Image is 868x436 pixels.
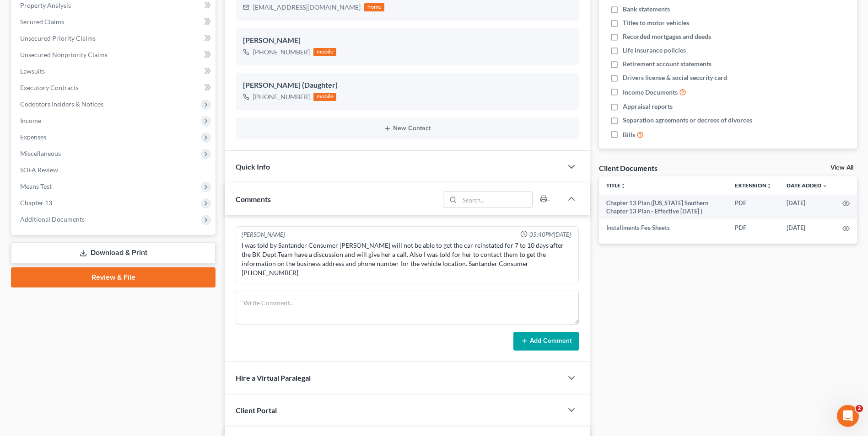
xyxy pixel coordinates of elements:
[623,5,670,14] span: Bank statements
[20,199,52,207] span: Chapter 13
[20,84,79,91] span: Executory Contracts
[822,183,828,189] i: expand_more
[364,3,384,11] div: home
[13,162,216,178] a: SOFA Review
[766,183,772,189] i: unfold_more
[236,406,277,415] span: Client Portal
[837,405,859,427] iframe: Intercom live chat
[243,125,571,132] button: New Contact
[20,51,108,58] span: Unsecured Nonpriority Claims
[599,195,728,220] td: Chapter 13 Plan ([US_STATE] Southern Chapter 13 Plan - Effective [DATE] )
[599,163,658,173] div: Client Documents
[513,332,579,351] button: Add Comment
[623,59,712,69] span: Retirement account statements
[20,182,52,190] span: Means Test
[20,133,46,141] span: Expenses
[253,3,361,12] div: [EMAIL_ADDRESS][DOMAIN_NAME]
[459,192,532,207] input: Search...
[728,219,779,236] td: PDF
[20,215,85,223] span: Additional Documents
[253,48,310,57] div: [PHONE_NUMBER]
[11,242,216,264] a: Download & Print
[253,92,310,101] div: [PHONE_NUMBER]
[243,80,571,91] div: [PERSON_NAME] (Daughter)
[623,18,689,27] span: Titles to motor vehicles
[242,241,573,277] div: I was told by Santander Consumer [PERSON_NAME] will not be able to get the car reinstated for 7 t...
[623,32,711,41] span: Recorded mortgages and deeds
[13,47,216,63] a: Unsecured Nonpriority Claims
[623,88,678,97] span: Income Documents
[20,166,58,174] span: SOFA Review
[529,230,571,239] span: 05:40PM[DATE]
[728,195,779,220] td: PDF
[623,46,686,55] span: Life insurance policies
[856,405,863,412] span: 2
[13,80,216,96] a: Executory Contracts
[599,219,728,236] td: Installments Fee Sheets
[11,267,216,287] a: Review & File
[623,116,752,125] span: Separation agreements or decrees of divorces
[236,195,271,203] span: Comments
[623,102,673,111] span: Appraisal reports
[830,165,853,171] a: View All
[779,219,835,236] td: [DATE]
[242,230,285,239] div: [PERSON_NAME]
[313,48,336,56] div: mobile
[13,14,216,30] a: Secured Claims
[20,67,45,75] span: Lawsuits
[20,149,61,157] span: Miscellaneous
[20,18,64,26] span: Secured Claims
[623,130,635,139] span: Bills
[20,117,41,124] span: Income
[313,93,336,101] div: mobile
[735,182,772,189] a: Extensionunfold_more
[620,183,626,189] i: unfold_more
[13,30,216,47] a: Unsecured Priority Claims
[20,34,96,42] span: Unsecured Priority Claims
[787,182,828,189] a: Date Added expand_more
[236,373,311,382] span: Hire a Virtual Paralegal
[779,195,835,220] td: [DATE]
[606,182,626,189] a: Titleunfold_more
[20,100,103,108] span: Codebtors Insiders & Notices
[20,1,71,9] span: Property Analysis
[236,162,270,171] span: Quick Info
[243,35,571,46] div: [PERSON_NAME]
[13,63,216,80] a: Lawsuits
[623,73,727,82] span: Drivers license & social security card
